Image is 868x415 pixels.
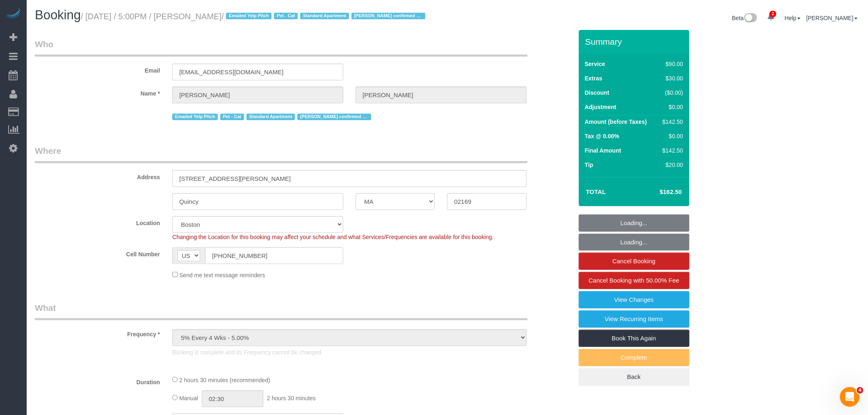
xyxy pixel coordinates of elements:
[81,12,428,21] small: / [DATE] / 5:00PM / [PERSON_NAME]
[857,387,863,394] span: 4
[635,189,682,196] h4: $162.50
[247,114,295,120] span: Standard Apartment
[297,114,371,120] span: [PERSON_NAME] confirmed 4PM
[585,60,605,68] label: Service
[300,13,349,19] span: Standard Apartment
[585,37,685,46] h3: Summary
[447,193,526,210] input: Zip Code
[29,216,166,227] label: Location
[579,310,690,328] a: View Recurring Items
[659,132,683,140] div: $0.00
[29,375,166,386] label: Duration
[585,146,621,155] label: Final Amount
[179,395,198,401] span: Manual
[579,272,690,289] a: Cancel Booking with 50.00% Fee
[589,277,679,284] span: Cancel Booking with 50.00% Fee
[172,234,493,240] span: Changing the Location for this booking may affect your schedule and what Services/Frequencies are...
[585,103,617,111] label: Adjustment
[267,395,316,401] span: 2 hours 30 minutes
[172,193,343,210] input: City
[172,64,343,80] input: Email
[770,11,777,17] span: 2
[172,348,527,356] p: Booking is complete and its Frequency cannot be changed
[179,377,270,383] span: 2 hours 30 minutes (recommended)
[585,118,647,126] label: Amount (before Taxes)
[29,170,166,181] label: Address
[732,15,758,21] a: Beta
[659,74,683,82] div: $30.00
[586,188,606,195] strong: Total
[179,272,265,278] span: Send me text message reminders
[659,103,683,111] div: $0.00
[220,114,244,120] span: Pet - Cat
[585,89,610,97] label: Discount
[356,87,527,103] input: Last Name
[659,118,683,126] div: $142.50
[579,253,690,270] a: Cancel Booking
[226,13,272,19] span: Emailed Yelp Pitch
[585,161,594,169] label: Tip
[659,146,683,155] div: $142.50
[744,13,757,24] img: New interface
[205,247,343,264] input: Cell Number
[579,291,690,308] a: View Changes
[763,8,779,26] a: 2
[579,368,690,385] a: Back
[352,13,425,19] span: [PERSON_NAME] confirmed 4PM
[274,13,298,19] span: Pet - Cat
[29,247,166,258] label: Cell Number
[659,60,683,68] div: $90.00
[29,87,166,98] label: Name *
[29,64,166,75] label: Email
[585,74,603,82] label: Extras
[585,132,619,140] label: Tax @ 0.00%
[840,387,860,407] iframe: Intercom live chat
[35,38,528,57] legend: Who
[579,330,690,347] a: Book This Again
[172,87,343,103] input: First Name
[659,161,683,169] div: $20.00
[35,145,528,163] legend: Where
[659,89,683,97] div: ($0.00)
[29,327,166,338] label: Frequency *
[5,8,21,20] img: Automaid Logo
[35,302,528,320] legend: What
[172,114,218,120] span: Emailed Yelp Pitch
[35,8,81,22] span: Booking
[806,15,858,21] a: [PERSON_NAME]
[222,12,427,21] span: /
[785,15,801,21] a: Help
